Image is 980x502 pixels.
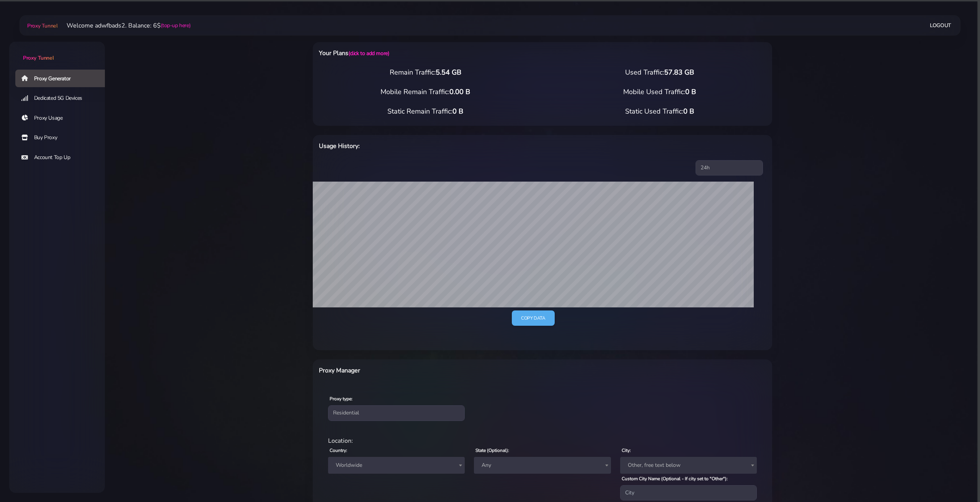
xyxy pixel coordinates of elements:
a: Proxy Tunnel [9,42,105,62]
span: 5.54 GB [436,68,461,77]
a: Proxy Tunnel [26,19,57,32]
span: Other, free text below [620,457,757,474]
a: Buy Proxy [15,129,111,146]
h6: Your Plans [319,48,576,58]
a: (click to add more) [348,50,389,57]
span: Other, free text below [625,460,752,471]
div: Location: [323,436,761,445]
div: Used Traffic: [542,67,777,78]
a: (top-up here) [161,21,190,29]
span: Any [474,457,611,474]
label: Country: [330,447,347,454]
iframe: Webchat Widget [936,458,970,492]
span: 57.83 GB [664,68,694,77]
div: Static Remain Traffic: [308,106,542,117]
div: Mobile Used Traffic: [542,87,777,97]
h6: Proxy Manager [319,366,576,375]
label: State (Optional): [475,447,509,454]
span: Worldwide [333,460,460,471]
label: Custom City Name (Optional - If city set to "Other"): [622,475,728,482]
span: 0 B [685,87,696,96]
label: City: [622,447,631,454]
div: Mobile Remain Traffic: [308,87,542,97]
label: Proxy type: [330,395,353,402]
span: Worldwide [328,457,465,474]
h6: Usage History: [319,141,576,151]
a: Dedicated 5G Devices [15,89,111,107]
li: Welcome adwfbads2. Balance: 6$ [57,21,190,30]
span: Any [479,460,606,471]
a: Logout [930,18,951,32]
input: City [620,485,757,500]
span: 0 B [683,107,694,116]
a: Copy data [512,310,554,326]
span: Proxy Tunnel [27,22,57,29]
span: 0.00 B [449,87,470,96]
span: 0 B [452,107,463,116]
a: Proxy Generator [15,70,111,87]
span: Proxy Tunnel [23,54,54,62]
div: Remain Traffic: [308,67,542,78]
a: Proxy Usage [15,109,111,127]
div: Static Used Traffic: [542,106,777,117]
a: Account Top Up [15,149,111,166]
